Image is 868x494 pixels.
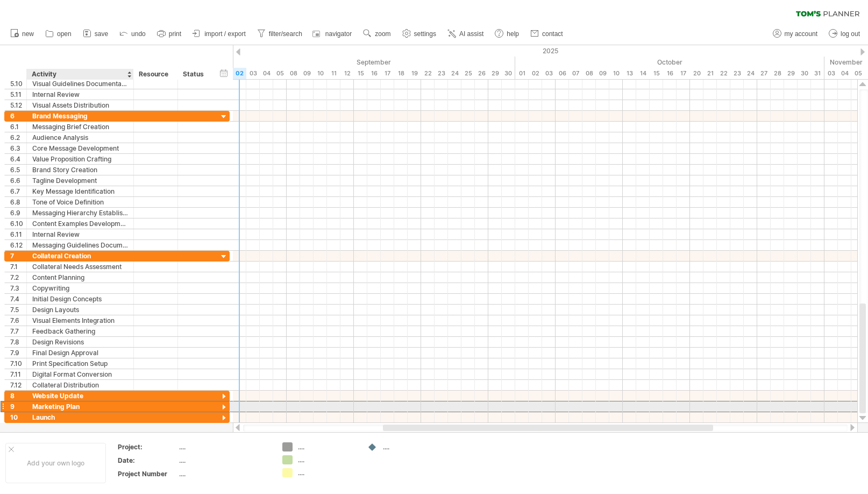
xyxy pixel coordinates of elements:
div: Thursday, 11 September 2025 [327,68,340,79]
div: Wednesday, 5 November 2025 [851,68,865,79]
div: 7.5 [10,305,26,315]
div: Tuesday, 2 September 2025 [233,68,246,79]
div: Thursday, 16 October 2025 [663,68,677,79]
span: undo [131,30,146,38]
div: Friday, 3 October 2025 [542,68,556,79]
a: navigator [311,27,355,41]
div: Thursday, 23 October 2025 [730,68,744,79]
div: Monday, 3 November 2025 [824,68,838,79]
div: Marketing Plan [32,401,128,412]
div: Wednesday, 24 September 2025 [448,68,461,79]
div: Core Message Development [32,143,128,153]
span: AI assist [459,30,483,38]
div: 6.3 [10,143,26,153]
div: 5.10 [10,79,26,89]
a: open [42,27,75,41]
div: Tagline Development [32,175,128,186]
div: Collateral Needs Assessment [32,262,128,272]
div: Wednesday, 29 October 2025 [784,68,798,79]
div: Project Number [118,469,177,478]
a: new [8,27,37,41]
span: zoom [375,30,390,38]
div: Audience Analysis [32,132,128,143]
div: Digital Format Conversion [32,369,128,379]
span: help [507,30,519,38]
div: Internal Review [32,89,128,100]
div: .... [179,456,269,465]
div: Brand Messaging [32,111,128,121]
div: Wednesday, 10 September 2025 [314,68,327,79]
div: Feedback Gathering [32,326,128,336]
a: filter/search [254,27,305,41]
a: contact [528,27,566,41]
div: October 2025 [515,57,824,68]
div: Tuesday, 16 September 2025 [367,68,381,79]
span: settings [414,30,436,38]
div: 6.1 [10,122,26,132]
div: Add your own logo [5,443,106,483]
div: Date: [118,456,177,465]
span: log out [841,30,860,38]
div: Status [183,69,207,80]
div: Messaging Guidelines Documentation [32,240,128,250]
div: 6.11 [10,229,26,239]
div: Friday, 5 September 2025 [273,68,287,79]
div: Copywriting [32,283,128,293]
div: 7.11 [10,369,26,379]
div: 7.9 [10,348,26,358]
div: Final Design Approval [32,348,128,358]
div: .... [179,442,269,451]
div: 6.2 [10,132,26,143]
div: Website Update [32,391,128,401]
div: Monday, 13 October 2025 [623,68,636,79]
div: Thursday, 9 October 2025 [596,68,609,79]
div: Thursday, 4 September 2025 [260,68,273,79]
div: Messaging Brief Creation [32,122,128,132]
div: Value Proposition Crafting [32,154,128,164]
div: September 2025 [219,57,515,68]
div: Tuesday, 28 October 2025 [771,68,784,79]
div: Friday, 26 September 2025 [475,68,488,79]
div: Content Planning [32,272,128,283]
div: .... [179,469,269,478]
div: 6.9 [10,208,26,218]
div: Tuesday, 21 October 2025 [703,68,717,79]
div: Launch [32,412,128,422]
div: Thursday, 25 September 2025 [461,68,475,79]
div: Internal Review [32,229,128,239]
div: Monday, 6 October 2025 [556,68,569,79]
a: log out [826,27,863,41]
div: Friday, 17 October 2025 [677,68,690,79]
div: Tuesday, 9 September 2025 [300,68,314,79]
div: 7.7 [10,326,26,336]
div: Tuesday, 7 October 2025 [569,68,582,79]
div: 7.2 [10,272,26,283]
div: 7.10 [10,358,26,369]
div: Tuesday, 14 October 2025 [636,68,650,79]
div: Friday, 10 October 2025 [609,68,623,79]
span: open [57,30,72,38]
div: 6.4 [10,154,26,164]
div: Wednesday, 17 September 2025 [381,68,394,79]
div: Activity [32,69,127,80]
div: Visual Elements Integration [32,315,128,326]
div: Thursday, 2 October 2025 [529,68,542,79]
div: 7.1 [10,262,26,272]
span: contact [542,30,563,38]
div: Tone of Voice Definition [32,197,128,207]
a: save [80,27,111,41]
span: my account [785,30,817,38]
a: print [154,27,184,41]
div: 7.12 [10,380,26,390]
div: 8 [10,391,26,401]
div: Tuesday, 30 September 2025 [502,68,515,79]
div: Brand Story Creation [32,165,128,175]
div: Print Specification Setup [32,358,128,369]
span: print [169,30,181,38]
div: .... [298,455,357,464]
div: 6.5 [10,165,26,175]
a: my account [770,27,821,41]
div: Friday, 24 October 2025 [744,68,757,79]
div: Monday, 29 September 2025 [488,68,502,79]
span: navigator [325,30,352,38]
